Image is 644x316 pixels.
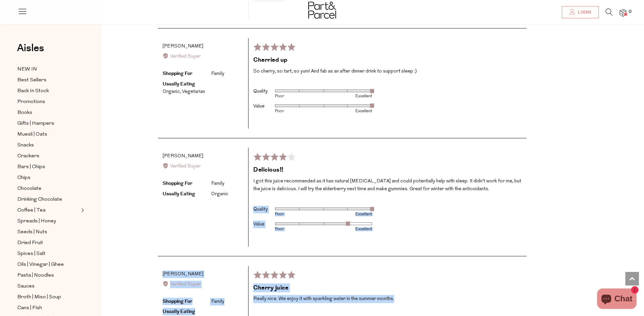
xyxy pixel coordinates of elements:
[253,203,275,217] th: Quality
[562,6,599,18] a: Login
[17,98,45,106] span: Promotions
[163,44,203,49] span: [PERSON_NAME]
[17,163,45,171] span: Bars | Chips
[17,228,79,236] a: Seeds | Nuts
[253,177,522,194] p: I got this juice recommended as it has natural [MEDICAL_DATA] and could potentially help with sle...
[17,174,79,182] a: Chips
[17,87,79,95] a: Back In Stock
[17,141,34,150] span: Snacks
[253,85,275,99] th: Quality
[17,206,45,215] span: Coffee | Tea
[163,190,210,198] div: Usually Eating
[324,94,372,98] div: Excellent
[17,250,79,258] a: Spices | Salt
[324,227,372,231] div: Excellent
[17,120,54,128] span: Gifts | Hampers
[17,109,32,117] span: Books
[17,282,35,291] span: Sauces
[253,166,522,174] h2: Delicious!!
[17,271,79,280] a: Pasta | Noodles
[211,192,228,197] li: Organic
[253,284,522,292] h2: Cherry juice
[17,119,79,128] a: Gifts | Hampers
[253,56,522,64] h2: Cherried up
[17,293,61,301] span: Broth | Miso | Soup
[17,65,79,74] a: NEW IN
[17,217,79,225] a: Spreads | Honey
[163,89,182,94] li: Organic
[17,282,79,291] a: Sauces
[17,174,31,182] span: Chips
[275,227,324,231] div: Poor
[17,228,47,236] span: Seeds | Nuts
[17,152,39,160] span: Crackers
[163,180,210,187] div: Shopping For
[324,109,372,113] div: Excellent
[17,250,45,258] span: Spices | Salt
[17,108,79,117] a: Books
[253,203,372,232] table: Product attributes ratings
[163,53,243,60] div: Verified Buyer
[17,163,79,171] a: Bars | Chips
[275,109,324,113] div: Poor
[17,43,44,60] a: Aisles
[79,206,84,214] button: Expand/Collapse Coffee | Tea
[253,100,275,114] th: Value
[17,293,79,301] a: Broth | Miso | Soup
[163,272,203,277] span: [PERSON_NAME]
[253,295,522,303] p: Really nice. We enjoy it with sparkling water in the summer months.
[163,281,243,288] div: Verified Buyer
[17,141,79,150] a: Snacks
[163,70,210,77] div: Shopping For
[17,239,43,247] span: Dried Fruit
[17,304,42,312] span: Cans | Fish
[627,9,633,15] span: 0
[163,154,203,159] span: [PERSON_NAME]
[17,131,47,139] span: Muesli | Oats
[17,130,79,139] a: Muesli | Oats
[308,2,336,19] img: Part&Parcel
[17,217,56,225] span: Spreads | Honey
[163,308,210,315] div: Usually Eating
[17,184,79,193] a: Chocolate
[17,185,41,193] span: Chocolate
[17,196,62,204] span: Drinking Chocolate
[253,218,275,232] th: Value
[324,212,372,216] div: Excellent
[17,41,44,56] span: Aisles
[211,298,224,305] div: Family
[163,80,210,88] div: Usually Eating
[163,163,243,170] div: Verified Buyer
[163,298,210,305] div: Shopping For
[620,9,626,16] a: 0
[17,261,64,269] span: Oils | Vinegar | Ghee
[182,89,205,94] li: Vegetarian
[17,260,79,269] a: Oils | Vinegar | Ghee
[17,195,79,204] a: Drinking Chocolate
[253,67,522,76] p: So cherry, so tart, so yum! And fab as an after dinner drink to support sleep :)
[17,98,79,106] a: Promotions
[211,70,224,78] div: Family
[17,87,49,95] span: Back In Stock
[17,76,47,84] span: Best Sellers
[17,239,79,247] a: Dried Fruit
[17,304,79,312] a: Cans | Fish
[17,65,37,74] span: NEW IN
[595,289,639,311] inbox-online-store-chat: Shopify online store chat
[253,85,372,114] table: Product attributes ratings
[576,9,591,15] span: Login
[17,272,54,280] span: Pasta | Noodles
[211,180,224,187] div: Family
[275,212,324,216] div: Poor
[17,76,79,84] a: Best Sellers
[17,206,79,215] a: Coffee | Tea
[17,152,79,160] a: Crackers
[275,94,324,98] div: Poor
